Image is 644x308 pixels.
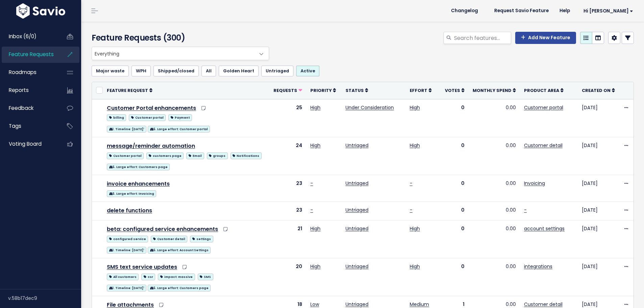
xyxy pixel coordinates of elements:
a: Customer Portal enhancements [107,104,196,112]
a: billing [107,113,126,121]
a: Feature Requests [2,47,56,62]
td: 25 [269,99,306,137]
a: Customer portal [524,104,563,111]
a: account settings [524,225,565,232]
a: Untriaged [345,180,368,187]
span: Effort [410,88,427,93]
a: Golden Heart [219,66,259,76]
a: Invoicing [524,180,545,187]
span: Hi [PERSON_NAME] [583,8,633,14]
a: Untriaged [345,301,368,308]
div: v.58b17dec9 [8,289,81,307]
a: Untriaged [345,225,368,232]
a: Untriaged [345,207,368,213]
a: 5. Large effort: Customer portal [148,124,210,133]
a: Requests [273,87,302,94]
a: High [310,104,320,111]
a: Tags [2,118,56,134]
a: Shipped/closed [153,66,199,76]
td: [DATE] [578,258,619,296]
a: Hi [PERSON_NAME] [575,6,639,16]
a: Low [310,301,319,308]
span: Changelog [451,8,478,13]
a: Feedback [2,100,56,116]
td: 0 [441,258,469,296]
span: 5. Large effort: Invoicing [107,190,156,197]
span: Reports [9,87,29,94]
span: Monthly spend [473,88,511,93]
a: - [310,207,313,213]
a: beta: configured service enhancements [107,225,218,233]
a: Roadmaps [2,65,56,80]
a: 1. Timeline: [DATE]' [107,124,146,133]
a: Payment [168,113,192,121]
td: 0 [441,220,469,258]
span: customers page [146,152,184,159]
a: 1. Timeline: [DATE]' [107,283,146,292]
a: Help [554,6,575,16]
td: [DATE] [578,99,619,137]
a: configured service [107,234,148,243]
a: High [410,225,420,232]
a: Monthly spend [473,87,516,94]
span: Inbox (6/0) [9,33,37,40]
a: Major waste [92,66,129,76]
a: Customer portal [107,151,144,160]
a: delete functions [107,207,152,214]
span: Everything [92,47,255,60]
a: 5. Large effort: Customers page [107,162,170,171]
h4: Feature Requests (300) [92,32,266,44]
span: 5. Large effort: Customers page [107,164,170,170]
ul: Filter feature requests [92,66,634,76]
span: Created On [582,88,611,93]
td: 0 [441,202,469,220]
a: Product Area [524,87,564,94]
td: 21 [269,220,306,258]
a: High [310,142,320,149]
a: invoice enhancements [107,180,170,188]
td: 23 [269,175,306,202]
span: Votes [445,88,460,93]
a: Customer portal [129,113,166,121]
span: Product Area [524,88,559,93]
span: 5. Large effort: Account Settings [148,247,211,254]
a: Request Savio Feature [489,6,554,16]
span: Everything [92,47,269,60]
span: billing [107,114,126,121]
input: Search features... [453,32,511,44]
td: 0 [441,175,469,202]
a: High [310,225,320,232]
a: Priority [310,87,336,94]
td: 23 [269,202,306,220]
span: Requests [273,88,297,93]
a: Effort [410,87,432,94]
a: Feature Request [107,87,152,94]
span: Customer portal [129,114,166,121]
span: Feature Requests [9,51,54,58]
td: [DATE] [578,220,619,258]
span: Voting Board [9,140,42,147]
td: 0.00 [469,137,520,175]
a: 5. Large effort: Invoicing [107,189,156,197]
a: - [410,207,412,213]
a: Notifications [231,151,262,160]
a: Inbox (6/0) [2,29,56,44]
a: 1. Timeline: [DATE]' [107,245,146,254]
td: 0.00 [469,258,520,296]
a: Untriaged [345,263,368,270]
td: 0 [441,99,469,137]
span: csr [141,274,155,280]
a: High [410,104,420,111]
td: [DATE] [578,175,619,202]
span: impact: massive [158,274,195,280]
a: Votes [445,87,464,94]
a: Customer detail [151,234,187,243]
a: Untriaged [261,66,293,76]
td: 0.00 [469,220,520,258]
a: Add New Feature [515,32,576,44]
span: Feedback [9,104,33,112]
a: Active [296,66,319,76]
a: csr [141,272,155,281]
a: integrations [524,263,552,270]
span: Notifications [231,152,262,159]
